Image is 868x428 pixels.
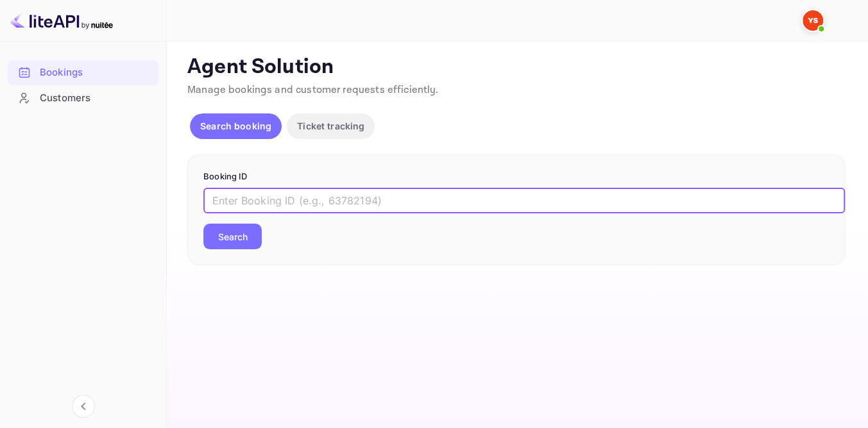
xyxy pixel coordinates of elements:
[203,170,829,183] p: Booking ID
[8,86,158,110] a: Customers
[200,119,271,133] p: Search booking
[297,119,364,133] p: Ticket tracking
[803,10,823,31] img: Yandex Support
[187,83,439,97] span: Manage bookings and customer requests efficiently.
[203,224,262,249] button: Search
[8,60,158,84] a: Bookings
[8,86,158,111] div: Customers
[40,65,152,80] div: Bookings
[72,395,95,418] button: Collapse navigation
[10,10,113,31] img: LiteAPI logo
[40,91,152,106] div: Customers
[8,60,158,85] div: Bookings
[187,54,845,80] p: Agent Solution
[203,188,845,213] input: Enter Booking ID (e.g., 63782194)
